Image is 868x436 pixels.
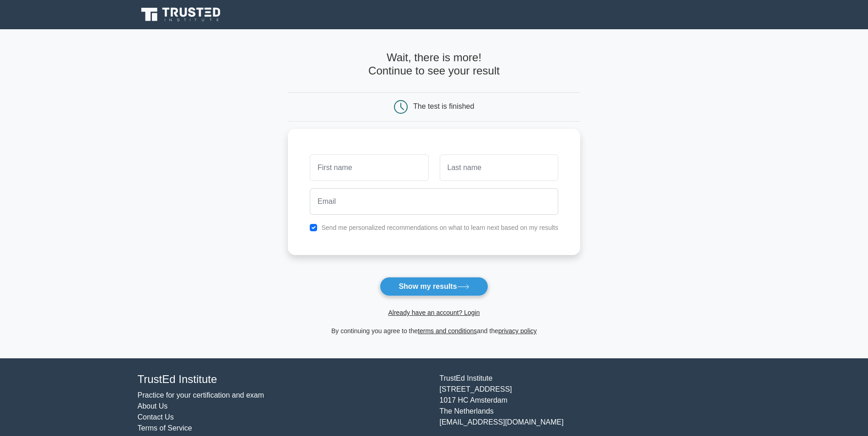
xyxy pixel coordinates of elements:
a: Practice for your certification and exam [138,391,264,399]
input: Email [310,188,558,215]
a: Contact Us [138,413,174,421]
a: About Us [138,402,168,410]
div: The test is finished [413,102,474,110]
button: Show my results [380,277,488,296]
label: Send me personalized recommendations on what to learn next based on my results [321,224,558,231]
div: By continuing you agree to the and the [282,325,586,336]
a: terms and conditions [418,327,477,335]
a: Terms of Service [138,424,192,432]
a: Already have an account? Login [388,309,480,316]
h4: Wait, there is more! Continue to see your result [288,51,580,78]
input: Last name [440,154,558,181]
a: privacy policy [498,327,537,335]
input: First name [310,154,428,181]
h4: TrustEd Institute [138,373,429,386]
